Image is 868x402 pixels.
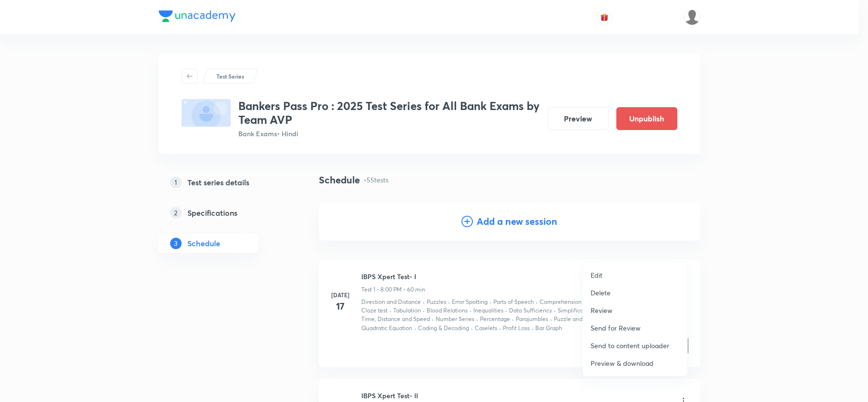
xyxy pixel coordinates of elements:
p: Preview & download [591,358,654,368]
p: Edit [591,270,602,280]
p: Review [591,305,613,315]
p: Send for Review [591,323,641,333]
p: Send to content uploader [591,341,669,351]
p: Delete [591,288,611,298]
